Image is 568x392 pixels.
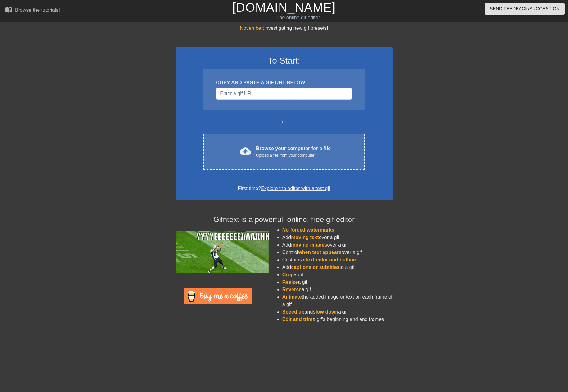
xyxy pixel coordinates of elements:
span: slow down [313,309,338,314]
a: Browse the tutorials! [5,6,60,16]
li: Control over a gif [282,249,393,256]
li: and a gif [282,308,393,316]
div: Browse the tutorials! [15,7,60,13]
img: Buy Me A Coffee [184,288,252,304]
button: Send Feedback/Suggestion [485,3,565,15]
span: Send Feedback/Suggestion [490,5,560,13]
span: Edit and trim [282,317,313,322]
div: COPY AND PASTE A GIF URL BELOW [216,79,352,87]
div: Upload a file from your computer [256,152,331,158]
span: text color and outline [306,257,356,262]
span: Reverse [282,287,302,292]
div: The online gif editor [192,14,404,21]
span: Animate [282,294,302,300]
li: Add over a gif [282,241,393,249]
div: Browse your computer for a file [256,145,331,158]
span: November: [240,25,264,31]
span: Crop [282,272,294,277]
input: Username [216,88,352,100]
a: Explore the editor with a test gif [261,186,330,191]
li: a gif [282,278,393,286]
span: captions or subtitles [291,265,339,270]
h3: To Start: [184,56,385,66]
span: cloud_upload [240,145,251,157]
li: the added image or text on each frame of a gif [282,293,393,308]
img: football_small.gif [176,231,269,273]
span: moving text [291,235,319,240]
span: when text appears [298,250,342,255]
span: No forced watermarks [282,227,334,233]
h4: Gifntext is a powerful, online, free gif editor [176,215,393,224]
span: menu_book [5,6,12,13]
li: a gif [282,286,393,293]
li: a gif [282,271,393,278]
span: moving images [291,242,327,247]
span: Resize [282,279,298,285]
li: Customize [282,256,393,264]
div: or [192,118,377,126]
div: Investigating new gif presets! [176,24,393,32]
li: a gif's beginning and end frames [282,316,393,323]
a: [DOMAIN_NAME] [232,1,336,14]
li: Add over a gif [282,234,393,241]
span: Speed up [282,309,305,314]
li: Add to a gif [282,264,393,271]
div: First time? [184,185,385,192]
